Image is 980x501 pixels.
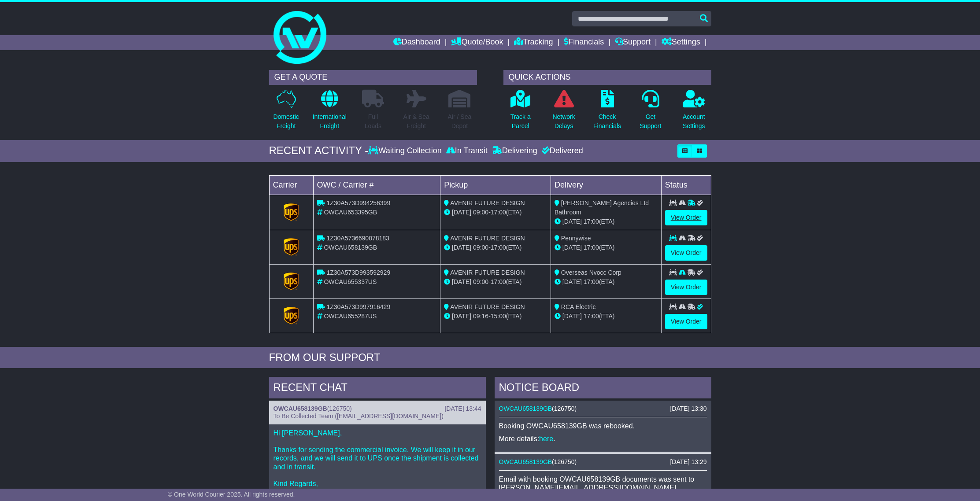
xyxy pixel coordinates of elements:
[552,112,575,131] p: Network Delays
[584,313,599,320] span: 17:00
[452,209,471,216] span: [DATE]
[555,277,658,287] div: (ETA)
[490,146,540,156] div: Delivering
[451,35,503,50] a: Quote/Book
[326,269,390,276] span: 1Z30A573D993592929
[168,491,295,498] span: © One World Courier 2025. All rights reserved.
[510,89,531,136] a: Track aParcel
[499,458,707,466] div: ( )
[561,303,596,310] span: RCA Electric
[403,112,429,131] p: Air & Sea Freight
[670,458,706,466] div: [DATE] 13:29
[273,112,299,131] p: Domestic Freight
[444,405,481,413] div: [DATE] 13:44
[274,413,444,420] span: To Be Collected Team ([EMAIL_ADDRESS][DOMAIN_NAME])
[450,303,525,310] span: AVENIR FUTURE DESIGN
[326,199,390,206] span: 1Z30A573D994256399
[362,112,384,131] p: Full Loads
[326,303,390,310] span: 1Z30A573D997916429
[444,208,547,217] div: - (ETA)
[452,244,471,251] span: [DATE]
[552,89,575,136] a: NetworkDelays
[554,458,575,465] span: 126750
[473,244,488,251] span: 09:00
[561,235,591,242] span: Pennywise
[584,218,599,225] span: 17:00
[448,112,472,131] p: Air / Sea Depot
[491,209,506,216] span: 17:00
[324,278,377,285] span: OWCAU655337US
[452,313,471,320] span: [DATE]
[313,112,347,131] p: International Freight
[274,405,327,412] a: OWCAU658139GB
[499,422,707,430] p: Booking OWCAU658139GB was rebooked.
[450,199,525,206] span: AVENIR FUTURE DESIGN
[615,35,651,50] a: Support
[499,405,552,412] a: OWCAU658139GB
[324,244,377,251] span: OWCAU658139GB
[562,278,582,285] span: [DATE]
[473,313,488,320] span: 09:16
[284,307,299,324] img: GetCarrierServiceLogo
[539,435,553,442] a: here
[491,313,506,320] span: 15:00
[450,269,525,276] span: AVENIR FUTURE DESIGN
[514,35,553,50] a: Tracking
[274,429,481,497] p: Hi [PERSON_NAME], Thanks for sending the commercial invoice. We will keep it in our records, and ...
[324,209,377,216] span: OWCAU653395GB
[551,175,661,195] td: Delivery
[312,89,347,136] a: InternationalFreight
[495,377,711,401] div: NOTICE BOARD
[450,235,525,242] span: AVENIR FUTURE DESIGN
[269,351,711,364] div: FROM OUR SUPPORT
[561,269,621,276] span: Overseas Nvocc Corp
[640,112,661,131] p: Get Support
[562,218,582,225] span: [DATE]
[444,243,547,252] div: - (ETA)
[313,175,440,195] td: OWC / Carrier #
[593,89,621,136] a: CheckFinancials
[473,278,488,285] span: 09:00
[555,312,658,321] div: (ETA)
[393,35,440,50] a: Dashboard
[665,210,707,225] a: View Order
[555,199,649,216] span: [PERSON_NAME] Agencies Ltd Bathroom
[269,377,486,401] div: RECENT CHAT
[665,280,707,295] a: View Order
[661,175,711,195] td: Status
[473,209,488,216] span: 09:00
[452,278,471,285] span: [DATE]
[554,405,575,412] span: 126750
[639,89,662,136] a: GetSupport
[593,112,621,131] p: Check Financials
[444,312,547,321] div: - (ETA)
[662,35,700,50] a: Settings
[584,244,599,251] span: 17:00
[665,314,707,329] a: View Order
[491,244,506,251] span: 17:00
[284,238,299,256] img: GetCarrierServiceLogo
[555,217,658,226] div: (ETA)
[540,146,583,156] div: Delivered
[284,203,299,221] img: GetCarrierServiceLogo
[682,89,706,136] a: AccountSettings
[503,70,711,85] div: QUICK ACTIONS
[670,405,706,413] div: [DATE] 13:30
[269,144,369,157] div: RECENT ACTIVITY -
[562,244,582,251] span: [DATE]
[329,405,350,412] span: 126750
[499,405,707,413] div: ( )
[584,278,599,285] span: 17:00
[444,146,490,156] div: In Transit
[269,175,313,195] td: Carrier
[499,458,552,465] a: OWCAU658139GB
[284,273,299,290] img: GetCarrierServiceLogo
[273,89,299,136] a: DomesticFreight
[499,435,707,443] p: More details: .
[269,70,477,85] div: GET A QUOTE
[491,278,506,285] span: 17:00
[564,35,604,50] a: Financials
[368,146,444,156] div: Waiting Collection
[499,475,707,492] p: Email with booking OWCAU658139GB documents was sent to [PERSON_NAME][EMAIL_ADDRESS][DOMAIN_NAME].
[274,405,481,413] div: ( )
